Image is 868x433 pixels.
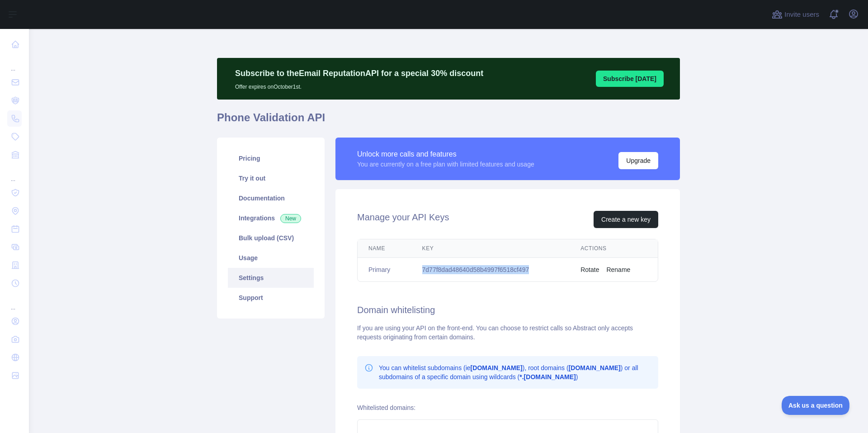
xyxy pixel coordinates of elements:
button: Rotate [580,265,599,274]
span: Invite users [784,10,819,20]
div: ... [7,293,22,311]
h2: Domain whitelisting [357,304,658,316]
button: Upgrade [618,152,658,169]
button: Rename [606,265,630,274]
div: You are currently on a free plan with limited features and usage [357,160,534,169]
p: Subscribe to the Email Reputation API for a special 30 % discount [235,67,483,80]
h2: Manage your API Keys [357,211,449,228]
th: Name [358,239,411,258]
td: Primary [358,258,411,282]
b: [DOMAIN_NAME] [471,364,523,371]
b: *.[DOMAIN_NAME] [519,373,576,381]
a: Integrations New [228,208,314,228]
a: Settings [228,268,314,288]
button: Invite users [770,7,821,22]
iframe: Toggle Customer Support [782,396,850,415]
a: Bulk upload (CSV) [228,228,314,248]
label: Whitelisted domains: [357,404,415,411]
a: Pricing [228,148,314,168]
a: Support [228,288,314,308]
p: You can whitelist subdomains (ie ), root domains ( ) or all subdomains of a specific domain using... [379,363,651,381]
div: ... [7,165,22,183]
div: If you are using your API on the front-end. You can choose to restrict calls so Abstract only acc... [357,324,658,342]
th: Actions [570,239,658,258]
button: Subscribe [DATE] [596,71,664,87]
td: 7d77f8dad48640d58b4997f6518cf497 [411,258,570,282]
div: Unlock more calls and features [357,149,534,160]
button: Create a new key [594,211,658,228]
h1: Phone Validation API [217,110,680,132]
div: ... [7,54,22,72]
a: Usage [228,248,314,268]
span: New [280,214,301,223]
th: Key [411,239,570,258]
a: Documentation [228,188,314,208]
a: Try it out [228,168,314,188]
b: [DOMAIN_NAME] [569,364,621,371]
p: Offer expires on October 1st. [235,80,483,90]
